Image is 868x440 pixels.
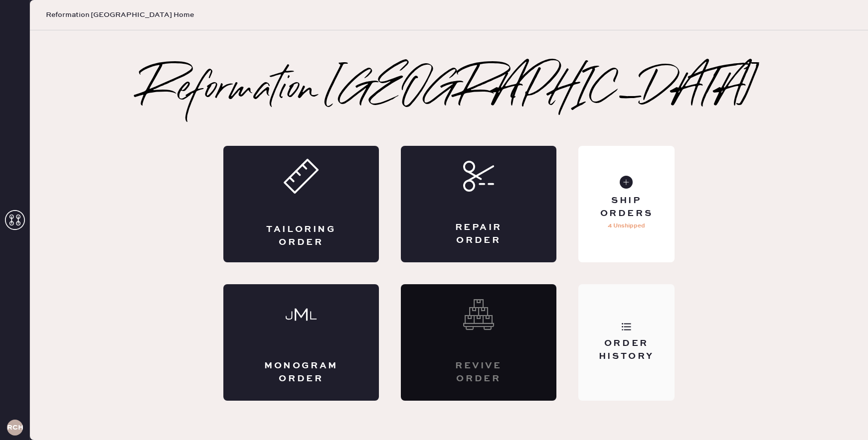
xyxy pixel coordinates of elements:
h2: Reformation [GEOGRAPHIC_DATA] [141,70,757,110]
p: 4 Unshipped [608,220,645,232]
span: Reformation [GEOGRAPHIC_DATA] Home [46,10,194,20]
div: Revive order [441,360,517,385]
div: Repair Order [441,221,517,246]
h3: RCHA [7,424,23,431]
div: Interested? Contact us at care@hemster.co [401,284,556,401]
div: Ship Orders [586,195,667,220]
div: Tailoring Order [263,223,339,248]
div: Monogram Order [263,360,339,385]
div: Order History [586,337,667,362]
